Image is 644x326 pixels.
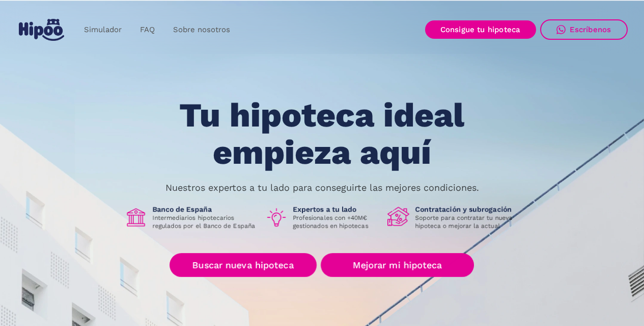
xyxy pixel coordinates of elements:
[152,214,257,230] p: Intermediarios hipotecarios regulados por el Banco de España
[293,214,379,230] p: Profesionales con +40M€ gestionados en hipotecas
[129,97,515,171] h1: Tu hipoteca ideal empieza aquí
[540,19,628,40] a: Escríbenos
[152,205,257,214] h1: Banco de España
[131,20,164,40] a: FAQ
[415,205,520,214] h1: Contratación y subrogación
[570,25,611,34] div: Escríbenos
[165,184,479,192] p: Nuestros expertos a tu lado para conseguirte las mejores condiciones.
[415,214,520,230] p: Soporte para contratar tu nueva hipoteca o mejorar la actual
[75,20,131,40] a: Simulador
[293,205,379,214] h1: Expertos a tu lado
[425,20,536,39] a: Consigue tu hipoteca
[170,253,317,277] a: Buscar nueva hipoteca
[164,20,239,40] a: Sobre nosotros
[17,15,67,45] a: home
[321,253,474,277] a: Mejorar mi hipoteca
